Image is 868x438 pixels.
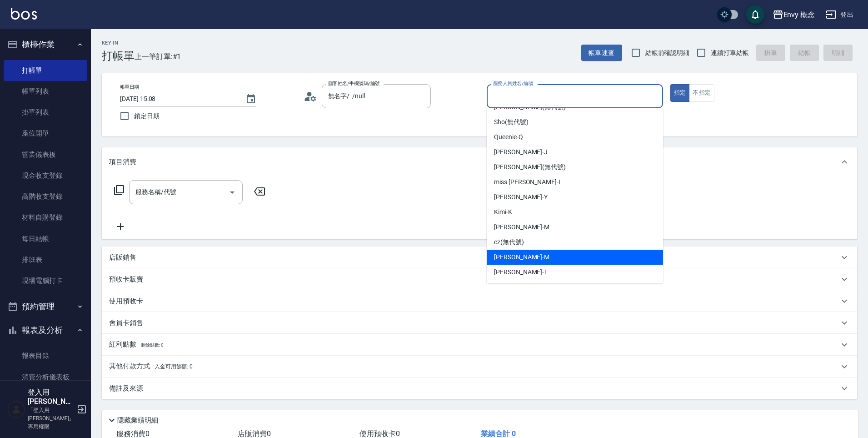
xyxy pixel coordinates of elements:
button: Envy 概念 [769,5,819,24]
span: [PERSON_NAME] -M [494,252,549,262]
img: Person [7,400,25,418]
span: cz (無代號) [494,237,524,247]
button: Choose date, selected date is 2025-10-06 [240,88,262,110]
div: 會員卡銷售 [102,312,857,334]
h2: Key In [102,40,135,46]
button: 登出 [822,6,857,23]
button: 櫃檯作業 [4,33,87,56]
p: 「登入用[PERSON_NAME]」專用權限 [28,406,74,431]
p: 其他付款方式 [109,362,193,372]
div: 項目消費 [102,147,857,176]
p: 隱藏業績明細 [117,416,158,425]
span: 店販消費 0 [238,429,271,438]
a: 現場電腦打卡 [4,270,87,291]
a: 現金收支登錄 [4,165,87,186]
input: YYYY/MM/DD hh:mm [120,91,236,106]
a: 排班表 [4,249,87,270]
p: 會員卡銷售 [109,318,143,328]
label: 帳單日期 [120,84,139,91]
a: 每日結帳 [4,228,87,249]
a: 消費分析儀表板 [4,367,87,388]
button: 帳單速查 [581,45,622,61]
button: save [746,5,764,24]
span: 入金可用餘額: 0 [155,363,193,370]
a: 材料自購登錄 [4,207,87,228]
p: 店販銷售 [109,253,136,262]
span: 業績合計 0 [481,429,516,438]
span: Sho (無代號) [494,117,529,127]
div: 預收卡販賣 [102,268,857,290]
p: 使用預收卡 [109,297,143,306]
div: 紅利點數剩餘點數: 0 [102,334,857,356]
h5: 登入用[PERSON_NAME] [28,388,74,406]
span: miss [PERSON_NAME] -L [494,177,562,187]
div: 店販銷售 [102,247,857,268]
button: 預約管理 [4,295,87,318]
span: 連續打單結帳 [711,48,749,58]
a: 高階收支登錄 [4,186,87,207]
span: Kimi -K [494,207,512,217]
span: [PERSON_NAME] -T [494,267,548,277]
button: 指定 [670,84,690,102]
span: Queenie -Q [494,132,523,142]
a: 營業儀表板 [4,144,87,165]
span: 使用預收卡 0 [359,429,400,438]
h3: 打帳單 [102,50,135,62]
span: 剩餘點數: 0 [141,342,164,347]
span: [PERSON_NAME] -M [494,222,549,232]
a: 帳單列表 [4,81,87,102]
button: 不指定 [689,84,714,102]
p: 項目消費 [109,157,136,167]
button: Open [225,185,239,200]
a: 座位開單 [4,123,87,144]
span: [PERSON_NAME] -J [494,147,548,157]
a: 掛單列表 [4,102,87,123]
div: 其他付款方式入金可用餘額: 0 [102,356,857,378]
label: 顧客姓名/手機號碼/編號 [328,80,380,87]
a: 報表目錄 [4,345,87,366]
a: 打帳單 [4,60,87,81]
button: 報表及分析 [4,318,87,342]
p: 預收卡販賣 [109,275,143,284]
div: 使用預收卡 [102,290,857,312]
div: 備註及來源 [102,378,857,399]
img: Logo [11,8,37,20]
label: 服務人員姓名/編號 [493,80,533,87]
span: 上一筆訂單:#1 [135,51,181,62]
span: 服務消費 0 [116,429,150,438]
span: [PERSON_NAME] -Y [494,192,548,202]
p: 紅利點數 [109,340,163,350]
span: 鎖定日期 [134,111,160,121]
span: 結帳前確認明細 [645,48,690,58]
span: [PERSON_NAME] (無代號) [494,162,566,172]
div: Envy 概念 [783,9,815,20]
p: 備註及來源 [109,384,143,393]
